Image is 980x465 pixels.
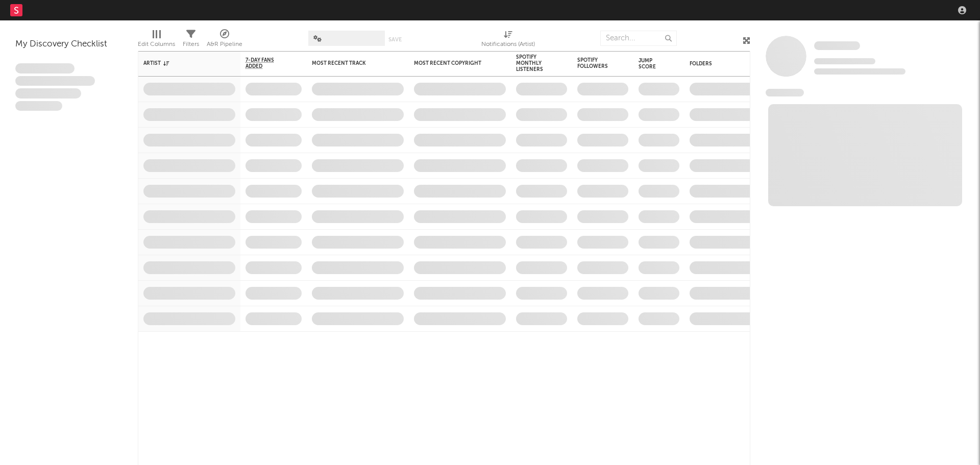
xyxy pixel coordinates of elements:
div: Artist [143,60,220,66]
span: Aliquam viverra [15,101,62,111]
input: Search... [600,31,677,46]
div: Edit Columns [138,38,175,51]
div: A&R Pipeline [207,38,242,51]
a: Some Artist [814,41,860,51]
span: 7-Day Fans Added [246,57,286,69]
button: Save [388,37,402,42]
span: Praesent ac interdum [15,88,81,99]
span: Tracking Since: [DATE] [814,58,875,64]
div: Folders [690,61,766,67]
div: Filters [183,26,199,55]
span: Some Artist [814,41,860,50]
div: Most Recent Copyright [414,60,491,66]
div: Notifications (Artist) [481,26,535,55]
span: Lorem ipsum dolor [15,63,75,74]
div: A&R Pipeline [207,26,242,55]
span: Integer aliquet in purus et [15,76,95,86]
div: My Discovery Checklist [15,38,122,51]
div: Notifications (Artist) [481,38,535,51]
div: Spotify Monthly Listeners [516,54,552,72]
div: Most Recent Track [312,60,388,66]
span: 0 fans last week [814,68,905,75]
div: Edit Columns [138,26,175,55]
span: News Feed [766,89,804,96]
div: Jump Score [639,58,664,70]
div: Filters [183,38,199,51]
div: Spotify Followers [577,57,613,69]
